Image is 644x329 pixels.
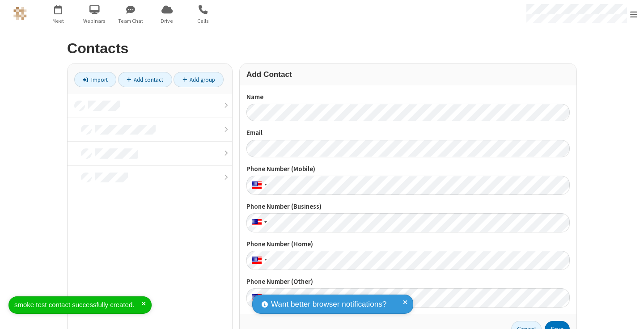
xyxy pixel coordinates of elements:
[118,72,172,87] a: Add contact
[14,300,141,310] div: smoke test contact successfully created.
[114,17,148,25] span: Team Chat
[150,17,184,25] span: Drive
[246,92,570,102] label: Name
[246,277,570,287] label: Phone Number (Other)
[78,17,111,25] span: Webinars
[246,176,270,195] div: United States: + 1
[186,17,220,25] span: Calls
[74,72,116,87] a: Import
[622,306,637,323] iframe: Chat
[42,17,75,25] span: Meet
[246,164,570,174] label: Phone Number (Mobile)
[271,299,386,310] span: Want better browser notifications?
[246,239,570,249] label: Phone Number (Home)
[67,41,577,56] h2: Contacts
[246,251,270,270] div: United States: + 1
[246,202,570,212] label: Phone Number (Business)
[246,288,270,308] div: United States: + 1
[174,72,224,87] a: Add group
[246,70,570,79] h3: Add Contact
[246,213,270,232] div: United States: + 1
[13,7,27,20] img: QA Selenium DO NOT DELETE OR CHANGE
[246,128,570,138] label: Email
